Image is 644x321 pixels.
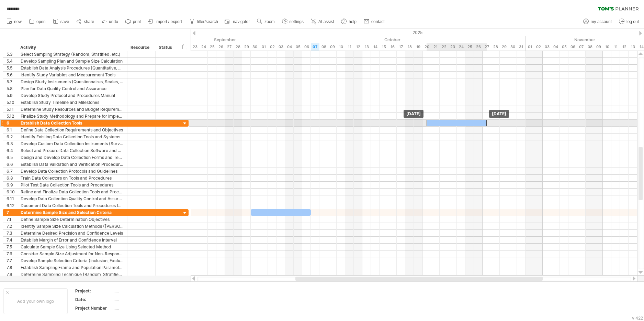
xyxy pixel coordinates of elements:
[159,44,174,51] div: Status
[7,244,17,250] div: 7.5
[7,78,17,85] div: 5.7
[422,43,431,51] div: Monday, 20 October 2025
[349,19,357,24] span: help
[568,43,577,51] div: Thursday, 6 November 2025
[551,43,560,51] div: Tuesday, 4 November 2025
[131,44,151,51] div: Resource
[7,72,17,78] div: 5.6
[14,19,22,24] span: new
[188,17,220,26] a: filter/search
[7,223,17,229] div: 7.2
[483,43,491,51] div: Monday, 27 October 2025
[21,237,124,243] div: Establish Margin of Error and Confidence Interval
[440,43,448,51] div: Wednesday, 22 October 2025
[7,99,17,106] div: 5.10
[7,271,17,278] div: 7.9
[197,19,218,24] span: filter/search
[114,288,172,294] div: ....
[594,43,603,51] div: Sunday, 9 November 2025
[21,78,124,85] div: Design Study Instruments (Questionnaires, Scales, etc.)
[146,17,184,26] a: import / export
[21,72,124,78] div: Identify Study Variables and Measurement Tools
[21,230,124,236] div: Determine Desired Precision and Confidence Levels
[491,43,500,51] div: Tuesday, 28 October 2025
[318,19,334,24] span: AI assist
[7,133,17,140] div: 6.2
[7,161,17,168] div: 6.6
[3,288,68,314] div: Add your own logo
[21,257,124,264] div: Develop Sample Selection Criteria (Inclusion, Exclusion, etc.)
[577,43,586,51] div: Friday, 7 November 2025
[500,43,508,51] div: Wednesday, 29 October 2025
[302,43,311,51] div: Monday, 6 October 2025
[7,202,17,209] div: 6.12
[7,189,17,195] div: 6.10
[465,43,474,51] div: Saturday, 25 October 2025
[100,17,120,26] a: undo
[345,43,354,51] div: Saturday, 11 October 2025
[397,43,405,51] div: Friday, 17 October 2025
[21,271,124,278] div: Determine Sampling Technique (Random, Stratified, etc.)
[216,43,225,51] div: Friday, 26 September 2025
[7,182,17,188] div: 6.9
[7,58,17,64] div: 5.4
[156,19,182,24] span: import / export
[21,51,124,57] div: Select Sampling Strategy (Random, Stratified, etc.)
[534,43,543,51] div: Sunday, 2 November 2025
[21,175,124,181] div: Train Data Collectors on Tools and Procedures
[7,106,17,113] div: 5.11
[264,19,274,24] span: zoom
[7,250,17,257] div: 7.6
[21,127,124,133] div: Define Data Collection Requirements and Objectives
[75,17,96,26] a: share
[560,43,568,51] div: Wednesday, 5 November 2025
[21,161,124,168] div: Establish Data Validation and Verification Procedures
[21,202,124,209] div: Document Data Collection Tools and Procedures for Study Protocol
[259,36,526,43] div: October 2025
[294,43,302,51] div: Sunday, 5 October 2025
[371,43,380,51] div: Tuesday, 14 October 2025
[7,65,17,71] div: 5.5
[7,230,17,236] div: 7.3
[457,43,465,51] div: Friday, 24 October 2025
[629,43,637,51] div: Thursday, 13 November 2025
[21,250,124,257] div: Consider Sample Size Adjustment for Non-Response and Attrition
[448,43,457,51] div: Thursday, 23 October 2025
[339,17,359,26] a: help
[233,19,250,24] span: navigator
[21,195,124,202] div: Develop Data Collection Quality Control and Assurance Plan
[75,305,113,311] div: Project Number
[7,175,17,181] div: 6.8
[414,43,422,51] div: Sunday, 19 October 2025
[21,244,124,250] div: Calculate Sample Size Using Selected Method
[611,43,620,51] div: Tuesday, 11 November 2025
[405,43,414,51] div: Saturday, 18 October 2025
[309,17,336,26] a: AI assist
[21,154,124,161] div: Design and Develop Data Collection Forms and Templates
[632,315,643,321] div: v 422
[7,127,17,133] div: 6.1
[371,19,385,24] span: contact
[285,43,294,51] div: Saturday, 4 October 2025
[7,85,17,92] div: 5.8
[280,17,306,26] a: settings
[7,51,17,57] div: 5.3
[224,17,252,26] a: navigator
[268,43,276,51] div: Thursday, 2 October 2025
[242,43,251,51] div: Monday, 29 September 2025
[199,43,208,51] div: Wednesday, 24 September 2025
[21,99,124,106] div: Establish Study Timeline and Milestones
[362,43,371,51] div: Monday, 13 October 2025
[586,43,594,51] div: Saturday, 8 November 2025
[36,19,46,24] span: open
[75,288,113,294] div: Project:
[21,65,124,71] div: Establish Data Analysis Procedures (Quantitative, Qualitative, etc.)
[259,43,268,51] div: Wednesday, 1 October 2025
[7,264,17,271] div: 7.8
[290,19,304,24] span: settings
[21,147,124,154] div: Select and Procure Data Collection Software and Hardware
[21,264,124,271] div: Establish Sampling Frame and Population Parameters
[404,110,423,118] div: [DATE]
[84,19,94,24] span: share
[5,17,24,26] a: new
